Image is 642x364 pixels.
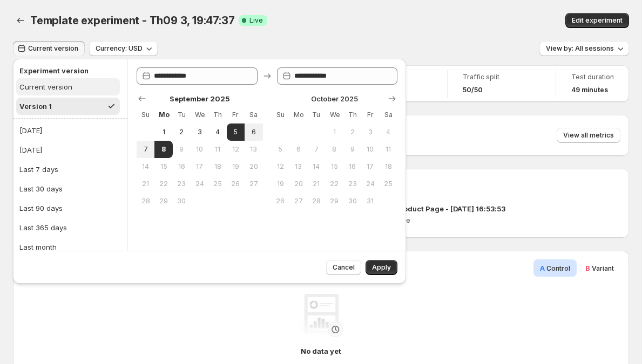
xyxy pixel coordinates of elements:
button: Thursday October 2 2025 [343,123,361,141]
th: Friday [361,106,379,123]
span: 19 [276,180,285,188]
span: Currency: USD [96,44,143,53]
button: Wednesday October 1 2025 [326,123,343,141]
button: Wednesday October 8 2025 [326,141,343,158]
button: Thursday September 4 2025 [208,123,226,141]
span: 22 [159,180,168,188]
button: Current version [13,41,85,56]
span: Fr [231,111,240,119]
img: No data yet [300,294,343,337]
button: View by: All sessions [539,41,629,56]
span: 50/50 [463,86,483,94]
span: 11 [213,145,222,154]
span: Test duration [571,73,614,81]
span: 23 [348,180,357,188]
span: 14 [141,162,150,171]
span: 27 [294,197,303,205]
button: Saturday October 11 2025 [380,141,397,158]
button: Wednesday September 24 2025 [191,175,208,193]
span: 11 [384,145,393,154]
h2: Experiment version [19,65,117,76]
span: 14 [312,162,321,171]
span: 4 [213,128,222,136]
span: Traffic split [463,73,540,81]
span: 1 [159,128,168,136]
th: Monday [289,106,307,123]
th: Sunday [272,106,289,123]
button: Last 30 days [16,180,124,197]
span: 3 [195,128,204,136]
span: 26 [231,180,240,188]
button: Last 365 days [16,219,124,236]
button: Wednesday October 29 2025 [326,193,343,210]
button: Thursday September 25 2025 [208,175,226,193]
button: Tuesday October 7 2025 [307,141,325,158]
span: 9 [177,145,186,154]
th: Wednesday [191,106,208,123]
button: Sunday September 28 2025 [137,193,154,210]
span: 16 [177,162,186,171]
span: Variant [592,264,614,272]
span: 18 [213,162,222,171]
button: Saturday October 4 2025 [380,123,397,141]
span: 10 [366,145,375,154]
button: Last 7 days [16,161,124,178]
button: Saturday September 20 2025 [245,158,262,175]
button: Monday October 13 2025 [289,158,307,175]
span: 10 [195,145,204,154]
div: Last 7 days [19,164,58,175]
span: 12 [276,162,285,171]
span: Fr [366,111,375,119]
button: Sunday September 21 2025 [137,175,154,193]
span: Th [348,111,357,119]
span: Cancel [333,263,355,272]
button: Tuesday September 2 2025 [173,123,191,141]
button: Tuesday October 14 2025 [307,158,325,175]
span: Template experiment - Th09 3, 19:47:37 [30,14,234,27]
span: 28 [141,197,150,205]
div: Version 1 [19,101,52,112]
button: Friday October 10 2025 [361,141,379,158]
button: Wednesday September 17 2025 [191,158,208,175]
button: [DATE] [16,122,124,139]
span: 20 [249,162,258,171]
span: A [540,264,545,272]
div: Last month [19,242,57,252]
div: Last 30 days [19,183,63,194]
button: Wednesday September 3 2025 [191,123,208,141]
button: Current version [16,78,120,95]
span: Apply [372,263,391,272]
button: Tuesday October 28 2025 [307,193,325,210]
button: Tuesday September 30 2025 [173,193,191,210]
span: Current version [28,44,78,53]
th: Friday [227,106,245,123]
button: Saturday October 18 2025 [380,158,397,175]
button: Friday September 26 2025 [227,175,245,193]
span: 21 [312,180,321,188]
span: We [195,111,204,119]
span: 8 [330,145,339,154]
button: Thursday October 9 2025 [343,141,361,158]
span: 12 [231,145,240,154]
button: Wednesday September 10 2025 [191,141,208,158]
span: Edit experiment [572,16,623,25]
button: Sunday October 26 2025 [272,193,289,210]
th: Tuesday [173,106,191,123]
span: 4 [384,128,393,136]
span: 21 [141,180,150,188]
span: Control [546,264,570,272]
span: 2 [177,128,186,136]
button: Friday October 31 2025 [361,193,379,210]
button: Version 1 [16,98,120,115]
span: 29 [159,197,168,205]
div: Last 365 days [19,222,67,233]
span: View by: All sessions [546,44,614,53]
span: 6 [294,145,303,154]
span: 25 [384,180,393,188]
button: Wednesday October 15 2025 [326,158,343,175]
button: View all metrics [557,128,620,143]
button: Tuesday September 9 2025 [173,141,191,158]
button: Monday September 22 2025 [154,175,172,193]
span: 24 [366,180,375,188]
span: We [330,111,339,119]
